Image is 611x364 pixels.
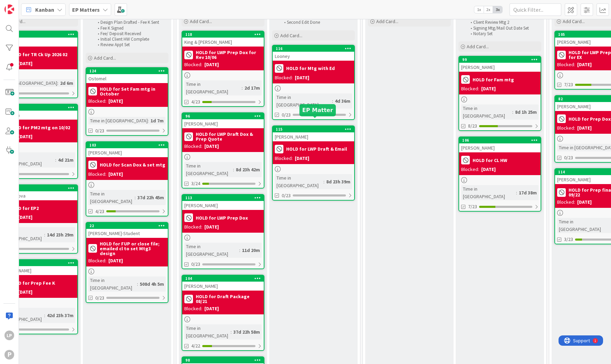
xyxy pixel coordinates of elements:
li: Fee K Signed [94,26,167,31]
span: Kanban [35,6,54,14]
span: 0/23 [191,261,200,268]
div: [DATE] [577,199,592,206]
div: 118 [182,31,264,38]
div: 118 [185,32,264,37]
li: Fee/ Deposit Received [94,31,167,37]
span: : [323,178,324,185]
span: 8/23 [468,122,477,130]
a: 115[PERSON_NAME]HOLD for LWP Draft & EmailBlocked:[DATE]Time in [GEOGRAPHIC_DATA]:8d 23h 39m0/23 [272,125,355,201]
div: Blocked: [184,223,202,231]
div: Time in [GEOGRAPHIC_DATA] [88,276,137,292]
a: 106[PERSON_NAME]HOLD for CL HWBlocked:[DATE]Time in [GEOGRAPHIC_DATA]:17d 38m7/23 [458,136,541,212]
span: 3/23 [564,236,573,243]
div: [DATE] [204,61,219,68]
div: 106 [459,137,541,143]
div: 98 [185,358,264,363]
div: 103 [89,143,168,148]
div: [DATE] [18,214,32,221]
span: 4/23 [191,98,200,105]
span: 0/23 [564,154,573,161]
span: Add Card... [94,55,116,61]
div: 103 [86,142,168,148]
b: HOLD for LWP Draft Dox & Prep Quote [196,132,262,141]
span: : [135,194,136,201]
div: [PERSON_NAME] [182,119,264,128]
div: 99[PERSON_NAME] [459,57,541,72]
div: [DATE] [204,143,219,150]
div: 22[PERSON_NAME]-Student [86,223,168,238]
div: King & [PERSON_NAME] [182,38,264,47]
div: 106 [462,138,541,143]
b: HOLD for Set Fam mtg in October [100,87,166,96]
li: Initial Client HW Complete [94,37,167,42]
input: Quick Filter... [510,3,561,16]
div: Time in [GEOGRAPHIC_DATA] [461,185,516,200]
div: 99 [462,57,541,62]
a: 103[PERSON_NAME]HOLD for Scan Dox & set mtgBlocked:[DATE]Time in [GEOGRAPHIC_DATA]:37d 22h 45m4/23 [86,141,168,216]
div: P [4,350,14,360]
span: Add Card... [190,18,212,24]
span: Add Card... [280,32,302,39]
span: : [137,280,138,288]
span: 0/23 [282,192,291,199]
span: : [55,156,56,164]
b: HOLD for LWP Prep Dox [196,215,248,220]
div: [DATE] [295,74,309,81]
span: 0/23 [95,127,104,134]
div: 22 [89,223,168,228]
div: [DATE] [108,257,123,264]
div: 124Ostomel [86,68,168,83]
div: 106[PERSON_NAME] [459,137,541,152]
b: HOLD for FUP or close file; emailed cl to set Mtg3 design [100,241,166,256]
b: HOLD for Prep Fee K [9,281,55,285]
div: [PERSON_NAME] [182,282,264,291]
div: Time in [GEOGRAPHIC_DATA] [88,190,135,205]
span: 4/23 [95,208,104,215]
div: 96[PERSON_NAME] [182,113,264,128]
a: 99[PERSON_NAME]HOLD for Fam mtgBlocked:[DATE]Time in [GEOGRAPHIC_DATA]:8d 1h 25m8/23 [458,56,541,131]
span: 3/24 [191,180,200,187]
div: Blocked: [88,257,106,264]
div: 8d 23h 39m [324,178,352,185]
div: Time in [GEOGRAPHIC_DATA] [184,243,239,258]
div: 2d 6m [58,79,75,87]
a: 118King & [PERSON_NAME]HOLD for LWP Prep Dox for Rev 10/06Blocked:[DATE]Time in [GEOGRAPHIC_DATA]... [182,31,264,107]
span: 7/23 [468,203,477,210]
span: : [148,117,149,124]
div: Blocked: [461,166,479,173]
div: 104 [185,276,264,281]
span: : [233,166,234,173]
span: Add Card... [376,18,398,24]
div: 104[PERSON_NAME] [182,275,264,291]
li: Client Review Mtg 2 [467,20,540,25]
div: 116Looney [273,45,354,61]
div: Blocked: [557,199,575,206]
b: HOLD for Fam mtg [473,77,514,82]
div: [DATE] [577,124,592,132]
div: Blocked: [184,143,202,150]
span: : [239,246,240,254]
div: 98 [182,357,264,363]
a: 96[PERSON_NAME]HOLD for LWP Draft Dox & Prep QuoteBlocked:[DATE]Time in [GEOGRAPHIC_DATA]:8d 23h ... [182,112,264,189]
li: Signing Mtg/Mail Out Date Set [467,26,540,31]
b: HOLD for PM2 mtg on 10/02 [9,125,70,130]
span: : [516,189,517,196]
div: Time in [GEOGRAPHIC_DATA] [184,324,231,340]
div: Time in [GEOGRAPHIC_DATA] [184,162,233,177]
img: Visit kanbanzone.com [4,4,14,14]
div: 8d 23h 42m [234,166,262,173]
div: 14d 23h 29m [45,231,75,239]
div: 4d 36m [333,97,352,105]
div: [DATE] [481,85,496,92]
a: 124OstomelHOLD for Set Fam mtg in OctoberBlocked:[DATE]Time in [GEOGRAPHIC_DATA]:1d 7m0/23 [86,67,168,136]
div: [DATE] [108,171,123,178]
span: : [332,97,333,105]
div: 2d 17m [243,84,262,92]
b: EP Matters [72,6,100,13]
b: HOLD for CL HW [473,158,507,163]
li: Review Appt Set [94,42,167,48]
div: 508d 4h 5m [138,280,166,288]
div: 124 [86,68,168,74]
div: Blocked: [88,171,106,178]
div: [PERSON_NAME]-Student [86,229,168,238]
